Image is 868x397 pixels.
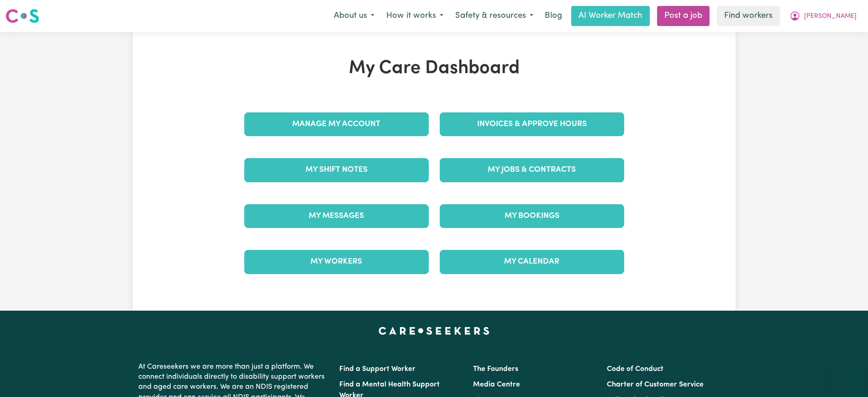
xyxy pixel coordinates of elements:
[717,6,780,26] a: Find workers
[473,381,520,388] a: Media Centre
[339,365,416,373] a: Find a Support Worker
[571,6,650,26] a: AI Worker Match
[380,6,449,26] button: How it works
[804,11,857,21] span: [PERSON_NAME]
[539,6,568,26] a: Blog
[239,58,630,79] h1: My Care Dashboard
[657,6,710,26] a: Post a job
[831,360,861,390] iframe: Button to launch messaging window
[449,6,539,26] button: Safety & resources
[607,381,704,388] a: Charter of Customer Service
[328,6,380,26] button: About us
[607,365,663,373] a: Code of Conduct
[244,112,429,136] a: Manage My Account
[5,8,39,24] img: Careseekers logo
[440,158,624,182] a: My Jobs & Contracts
[473,365,518,373] a: The Founders
[440,112,624,136] a: Invoices & Approve Hours
[440,250,624,274] a: My Calendar
[379,327,489,334] a: Careseekers home page
[784,6,863,26] button: My Account
[440,204,624,228] a: My Bookings
[5,5,39,26] a: Careseekers logo
[244,250,429,274] a: My Workers
[244,204,429,228] a: My Messages
[244,158,429,182] a: My Shift Notes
